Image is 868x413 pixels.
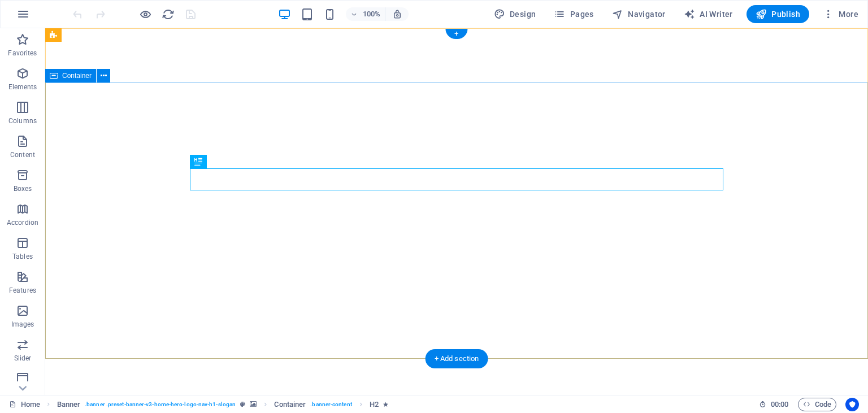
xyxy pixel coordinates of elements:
[10,150,35,159] p: Content
[7,218,38,227] p: Accordion
[845,398,859,411] button: Usercentrics
[756,8,800,20] span: Publish
[779,400,780,408] span: :
[138,7,152,21] button: Click here to leave preview mode and continue editing
[392,9,402,19] i: On resize automatically adjust zoom level to fit chosen device.
[14,354,32,363] p: Slider
[445,29,467,39] div: +
[803,398,831,411] span: Code
[798,398,836,411] button: Code
[161,7,175,21] button: reload
[489,5,541,23] div: Design (Ctrl+Alt+Y)
[250,401,257,407] i: This element contains a background
[162,8,175,21] i: Reload page
[370,398,379,411] span: Click to select. Double-click to edit
[14,184,32,193] p: Boxes
[9,286,36,295] p: Features
[310,398,351,411] span: . banner-content
[274,398,306,411] span: Click to select. Double-click to edit
[8,82,37,92] p: Elements
[747,5,809,23] button: Publish
[771,398,788,411] span: 00 00
[426,349,488,368] div: + Add section
[8,116,37,125] p: Columns
[684,8,733,20] span: AI Writer
[823,8,858,20] span: More
[9,398,40,411] a: Click to cancel selection. Double-click to open Pages
[8,49,37,58] p: Favorites
[554,8,593,20] span: Pages
[11,320,34,329] p: Images
[240,401,245,407] i: This element is a customizable preset
[489,5,541,23] button: Design
[549,5,598,23] button: Pages
[57,398,389,411] nav: breadcrumb
[383,401,388,407] i: Element contains an animation
[607,5,670,23] button: Navigator
[85,398,236,411] span: . banner .preset-banner-v3-home-hero-logo-nav-h1-slogan
[57,398,81,411] span: Click to select. Double-click to edit
[759,398,789,411] h6: Session time
[679,5,737,23] button: AI Writer
[494,8,536,20] span: Design
[612,8,666,20] span: Navigator
[12,252,33,261] p: Tables
[62,72,92,79] span: Container
[363,7,381,21] h6: 100%
[818,5,863,23] button: More
[346,7,386,21] button: 100%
